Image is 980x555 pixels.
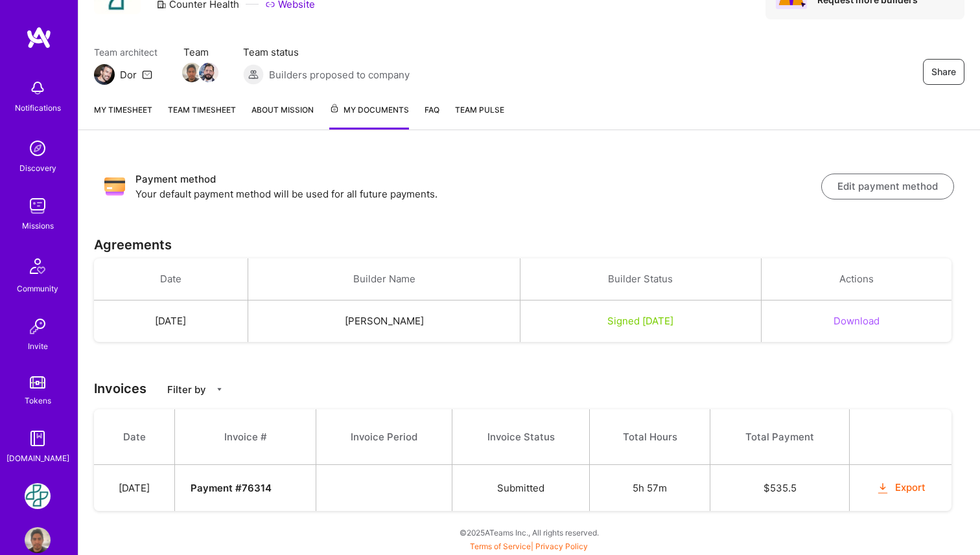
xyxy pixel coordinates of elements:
th: Actions [761,258,951,300]
img: Counter Health: Team for Counter Health [25,483,51,509]
img: User Avatar [25,527,51,553]
a: Team Member Avatar [183,62,200,84]
button: Share [923,59,964,85]
td: $ 535.5 [710,465,849,512]
th: Date [94,409,175,465]
h3: Invoices [94,381,964,396]
div: Missions [22,219,54,232]
td: 5h 57m [589,465,710,512]
img: tokens [30,376,45,389]
th: Date [94,258,248,300]
th: Builder Status [520,258,761,300]
img: guide book [25,425,51,451]
a: Team timesheet [168,103,236,130]
th: Builder Name [248,258,520,300]
div: Invite [28,339,48,353]
span: Builders proposed to company [269,68,410,82]
th: Total Hours [589,409,710,465]
button: Download [834,314,880,328]
img: discovery [25,135,51,161]
img: teamwork [25,193,51,219]
h3: Agreements [94,237,964,253]
div: Discovery [19,161,56,175]
strong: Payment # 76314 [191,482,272,494]
td: [PERSON_NAME] [248,300,520,343]
h3: Payment method [135,172,821,187]
p: Filter by [167,383,206,396]
a: Counter Health: Team for Counter Health [21,483,54,509]
div: Notifications [15,101,61,115]
a: Privacy Policy [535,541,588,551]
span: Team status [243,45,410,59]
img: Team Member Avatar [199,63,218,82]
img: Team Architect [94,64,115,85]
i: icon OrangeDownload [876,481,891,496]
td: [DATE] [94,465,175,512]
div: Tokens [25,394,51,407]
th: Invoice Period [316,409,452,465]
button: Export [876,481,926,495]
a: My Documents [329,103,409,130]
i: icon Mail [142,69,152,80]
img: Builders proposed to company [243,64,264,85]
a: About Mission [251,103,314,130]
th: Invoice # [175,409,316,465]
div: Community [17,282,58,295]
span: Share [931,65,956,78]
p: Your default payment method will be used for all future payments. [135,187,821,201]
div: Dor [120,68,137,82]
a: My timesheet [94,103,152,130]
img: Team Member Avatar [182,63,202,82]
span: | [470,541,588,551]
img: Community [22,251,53,282]
a: Terms of Service [470,541,531,551]
img: Invite [25,313,51,339]
a: Team Member Avatar [200,62,217,84]
a: FAQ [425,103,439,130]
span: Submitted [497,482,544,494]
img: bell [25,75,51,101]
td: [DATE] [94,300,248,343]
button: Edit payment method [821,174,954,199]
span: Team [183,45,217,59]
a: Team Pulse [455,103,504,130]
div: Signed [DATE] [536,314,745,328]
span: Team Pulse [455,105,504,115]
div: © 2025 ATeams Inc., All rights reserved. [78,516,980,549]
div: [DOMAIN_NAME] [6,451,69,465]
img: logo [26,26,52,49]
span: My Documents [329,103,409,117]
a: User Avatar [21,527,54,553]
img: Payment method [104,176,125,197]
span: Team architect [94,45,157,59]
th: Invoice Status [452,409,590,465]
th: Total Payment [710,409,849,465]
i: icon CaretDown [215,385,224,394]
